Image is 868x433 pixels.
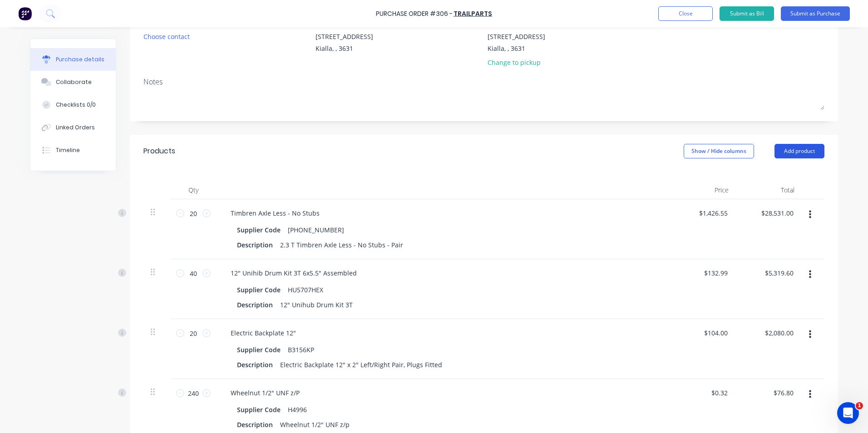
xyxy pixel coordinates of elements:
[30,71,116,93] button: Collaborate
[284,223,348,236] div: [PHONE_NUMBER]
[276,418,353,431] div: Wheelnut 1/2" UNF z/p
[276,358,446,371] div: Electric Backplate 12" x 2" Left/Right Pair, Plugs Fitted
[774,144,824,158] button: Add product
[233,418,276,431] div: Description
[223,386,307,399] div: Wheelnut 1/2" UNF z/P
[284,283,327,296] div: HU5707HEX
[233,223,284,236] div: Supplier Code
[837,402,859,424] iframe: Intercom live chat
[30,48,116,71] button: Purchase details
[56,78,92,86] div: Collaborate
[233,358,276,371] div: Description
[233,403,284,416] div: Supplier Code
[223,326,303,340] div: Electric Backplate 12"
[856,402,863,409] span: 1
[284,403,311,416] div: H4996
[233,283,284,296] div: Supplier Code
[658,6,713,21] button: Close
[233,238,276,251] div: Description
[720,6,774,21] button: Submit as Bill
[56,123,95,132] div: Linked Orders
[781,6,850,21] button: Submit as Purchase
[736,181,802,199] div: Total
[670,181,736,199] div: Price
[143,76,824,87] div: Notes
[30,139,116,162] button: Timeline
[30,93,116,116] button: Checklists 0/0
[143,32,190,41] div: Choose contact
[18,7,32,20] img: Factory
[233,343,284,356] div: Supplier Code
[276,298,356,311] div: 12" Unihub Drum Kit 3T
[454,9,492,18] a: Trailparts
[171,181,216,199] div: Qty
[684,144,754,158] button: Show / Hide columns
[276,238,407,251] div: 2.3 T Timbren Axle Less - No Stubs - Pair
[316,44,373,53] div: Kialla, , 3631
[56,146,80,154] div: Timeline
[284,343,318,356] div: B3156KP
[223,266,364,280] div: 12" Unihib Drum Kit 3T 6x5.5" Assembled
[488,32,545,41] div: [STREET_ADDRESS]
[488,44,545,53] div: Kialla, , 3631
[376,9,453,19] div: Purchase Order #306 -
[143,146,175,157] div: Products
[56,55,104,64] div: Purchase details
[223,207,327,220] div: Timbren Axle Less - No Stubs
[488,58,545,67] div: Change to pickup
[30,116,116,139] button: Linked Orders
[56,101,96,109] div: Checklists 0/0
[316,32,373,41] div: [STREET_ADDRESS]
[233,298,276,311] div: Description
